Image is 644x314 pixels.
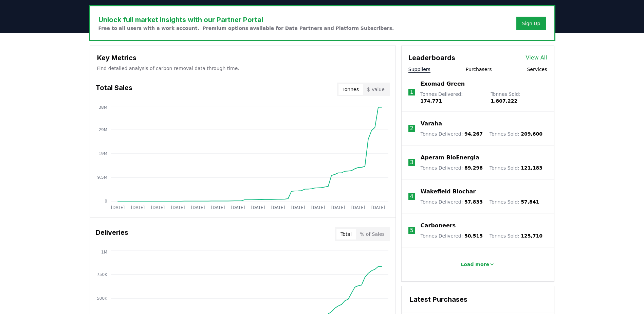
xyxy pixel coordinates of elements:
[421,120,442,128] a: Varaha
[131,205,145,210] tspan: [DATE]
[490,164,542,171] p: Tonnes Sold :
[516,17,546,30] button: Sign Up
[490,130,542,137] p: Tonnes Sold :
[526,54,547,62] a: View All
[421,188,476,196] a: Wakefield Biochar
[521,233,542,239] span: 125,710
[421,222,456,230] a: Carboneers
[410,192,413,200] p: 4
[98,151,107,156] tspan: 19M
[97,272,108,277] tspan: 750K
[491,91,547,104] p: Tonnes Sold :
[408,53,455,63] h3: Leaderboards
[421,198,483,205] p: Tonnes Delivered :
[363,84,389,95] button: $ Value
[98,127,107,132] tspan: 29M
[97,175,107,180] tspan: 9.5M
[271,205,285,210] tspan: [DATE]
[410,294,546,304] h3: Latest Purchases
[491,98,517,104] span: 1,807,222
[171,205,185,210] tspan: [DATE]
[97,296,108,301] tspan: 500K
[466,66,492,73] button: Purchasers
[455,258,500,271] button: Load more
[421,164,483,171] p: Tonnes Delivered :
[490,198,539,205] p: Tonnes Sold :
[336,229,356,240] button: Total
[211,205,225,210] tspan: [DATE]
[97,65,389,72] p: Find detailed analysis of carbon removal data through time.
[420,98,442,104] span: 174,771
[410,226,413,234] p: 5
[251,205,265,210] tspan: [DATE]
[410,158,413,167] p: 3
[521,165,542,171] span: 121,183
[111,205,125,210] tspan: [DATE]
[231,205,245,210] tspan: [DATE]
[311,205,325,210] tspan: [DATE]
[101,250,107,255] tspan: 1M
[96,83,132,96] h3: Total Sales
[96,227,128,241] h3: Deliveries
[522,20,540,27] a: Sign Up
[527,66,547,73] button: Services
[521,199,539,205] span: 57,841
[490,232,542,239] p: Tonnes Sold :
[464,165,483,171] span: 89,298
[408,66,430,73] button: Suppliers
[105,199,107,204] tspan: 0
[464,233,483,239] span: 50,515
[98,25,394,32] p: Free to all users with a work account. Premium options available for Data Partners and Platform S...
[191,205,205,210] tspan: [DATE]
[371,205,385,210] tspan: [DATE]
[421,154,479,162] a: Aperam BioEnergia
[97,53,389,63] h3: Key Metrics
[98,15,394,25] h3: Unlock full market insights with our Partner Portal
[420,91,484,104] p: Tonnes Delivered :
[420,80,465,88] a: Exomad Green
[338,84,363,95] button: Tonnes
[351,205,365,210] tspan: [DATE]
[421,130,483,137] p: Tonnes Delivered :
[410,88,413,96] p: 1
[331,205,345,210] tspan: [DATE]
[421,232,483,239] p: Tonnes Delivered :
[521,131,542,137] span: 209,600
[151,205,165,210] tspan: [DATE]
[98,105,107,110] tspan: 38M
[410,124,413,133] p: 2
[291,205,305,210] tspan: [DATE]
[356,229,389,240] button: % of Sales
[464,131,483,137] span: 94,267
[461,261,489,268] p: Load more
[464,199,483,205] span: 57,833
